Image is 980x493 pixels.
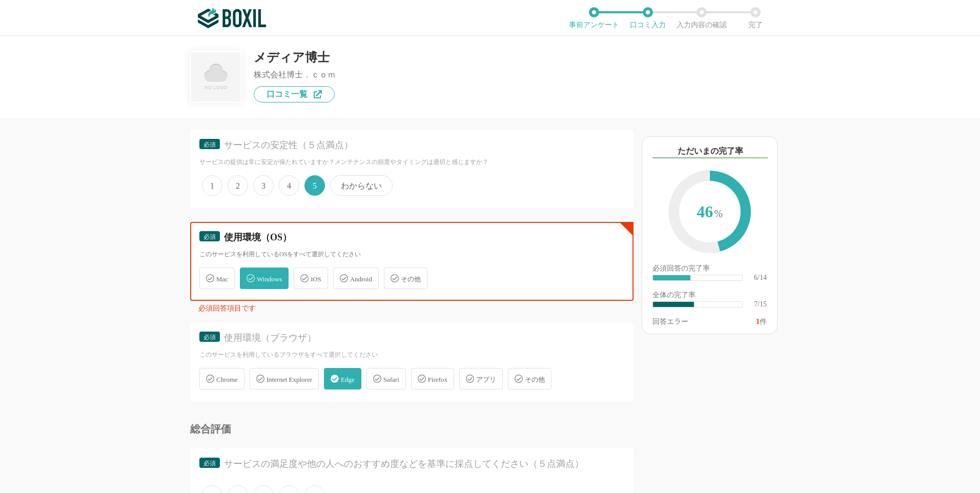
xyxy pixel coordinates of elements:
span: 必須 [203,141,216,148]
img: ボクシルSaaS_ロゴ [198,8,266,28]
li: 口コミ入力 [621,7,675,29]
div: 回答エラー [652,318,688,325]
div: 必須回答の完了率 [652,265,767,274]
span: その他 [401,275,421,283]
div: 使用環境（OS） [224,231,606,244]
span: わからない [330,175,393,196]
span: 必須 [203,334,216,341]
span: 4 [279,175,299,196]
div: このサービスを利用しているOSをすべて選択してください [199,250,624,259]
li: 入力内容の確認 [675,7,728,29]
div: メディア博士 [254,51,336,64]
span: 必須 [203,233,216,240]
div: ​ [653,275,690,280]
div: 7/15 [754,301,767,308]
span: 3 [253,175,274,196]
div: サービスの満足度や他の人へのおすすめ度などを基準に採点してください（５点満点） [224,458,606,470]
span: Safari [383,376,399,383]
div: 株式会社博士．ｃｏｍ [254,71,336,79]
span: Internet Explorer [267,376,312,383]
span: Mac [216,275,228,283]
div: このサービスを利用しているブラウザをすべて選択してください [199,351,624,359]
a: 口コミ一覧 [254,86,335,102]
div: 必須回答項目です [198,305,634,316]
span: 5 [304,175,325,196]
span: Firefox [428,376,447,383]
span: % [714,208,723,219]
div: 6/14 [754,274,767,281]
span: 1 [756,318,760,325]
div: 総合評価 [190,424,634,434]
span: iOS [311,275,321,283]
span: 1 [202,175,222,196]
span: Chrome [216,376,238,383]
span: アプリ [476,376,496,383]
span: Android [350,275,372,283]
div: 使用環境（ブラウザ） [224,332,606,344]
div: ただいまの完了率 [652,145,768,158]
span: Edge [341,376,355,383]
div: ​ [653,302,694,307]
li: 完了 [728,7,782,29]
span: 必須 [203,460,216,467]
span: 口コミ一覧 [267,90,308,98]
li: 事前アンケート [567,7,621,29]
span: その他 [525,376,545,383]
span: Windows [257,275,282,283]
span: 46 [679,181,741,244]
div: 件 [756,318,767,325]
div: サービスの安定性（５点満点） [224,139,606,152]
div: サービスの提供は常に安定が保たれていますか？メンテナンスの頻度やタイミングは適切と感じますか？ [199,158,624,167]
div: 全体の完了率 [652,292,767,301]
span: 2 [228,175,248,196]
